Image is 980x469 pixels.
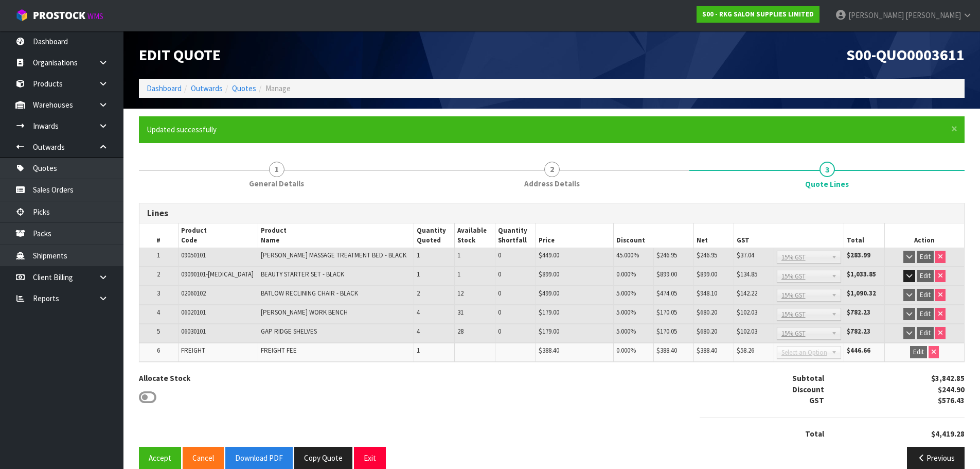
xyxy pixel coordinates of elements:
th: Price [536,223,613,248]
strong: Total [805,429,824,439]
span: Address Details [524,178,580,189]
img: cube-alt.png [15,9,28,22]
button: Edit [917,270,934,282]
span: 45.000% [616,251,639,259]
span: $388.40 [697,346,717,355]
span: 1 [417,346,420,355]
span: 0 [498,289,501,298]
span: 02060102 [181,289,206,298]
label: Allocate Stock [139,373,190,384]
span: 09050101 [181,251,206,259]
button: Cancel [183,447,224,469]
span: [PERSON_NAME] [905,10,961,20]
a: Outwards [191,83,223,93]
th: Product Code [178,223,258,248]
span: $449.00 [539,251,559,259]
strong: $1,033.85 [847,270,876,279]
th: # [139,223,178,248]
span: GAP RIDGE SHELVES [261,327,317,336]
button: Previous [907,447,965,469]
a: Quotes [232,83,256,93]
span: 1 [157,251,160,259]
span: $899.00 [656,270,677,279]
span: $170.05 [656,327,677,336]
span: General Details [249,178,304,189]
button: Edit [917,251,934,263]
span: $388.40 [656,346,677,355]
span: 0 [498,327,501,336]
span: $388.40 [539,346,559,355]
strong: $283.99 [847,251,870,259]
span: $499.00 [539,289,559,298]
span: 4 [417,308,420,317]
span: 15% GST [781,308,827,321]
span: $58.26 [737,346,754,355]
a: Dashboard [147,83,182,93]
strong: Subtotal [792,373,824,383]
span: 5.000% [616,308,636,317]
span: $102.03 [737,308,757,317]
th: Total [844,223,884,248]
span: S00-QUO0003611 [846,45,965,64]
span: 28 [457,327,464,336]
th: Quantity Quoted [414,223,454,248]
span: $246.95 [697,251,717,259]
span: FREIGHT FEE [261,346,297,355]
strong: GST [809,395,824,405]
strong: $446.66 [847,346,870,355]
span: $179.00 [539,327,559,336]
strong: $1,090.32 [847,289,876,298]
span: [PERSON_NAME] MASSAGE TREATMENT BED - BLACK [261,251,406,259]
strong: $244.90 [938,385,965,394]
strong: $3,842.85 [931,373,965,383]
span: ProStock [33,9,85,22]
span: 4 [157,308,160,317]
span: 0.000 [616,346,630,355]
button: Edit [917,289,934,301]
strong: $782.23 [847,308,870,317]
span: 15% GST [781,251,827,264]
span: [PERSON_NAME] WORK BENCH [261,308,348,317]
span: 3 [157,289,160,298]
span: Quote Lines [805,179,849,189]
span: Manage [265,83,291,93]
th: Action [884,223,964,248]
span: Select an Option [781,346,827,359]
strong: $782.23 [847,327,870,336]
span: 0 [498,270,501,279]
span: 0 [498,308,501,317]
th: Product Name [258,223,414,248]
span: 5 [157,327,160,336]
span: $948.10 [697,289,717,298]
span: 31 [457,308,464,317]
td: % [614,343,654,361]
th: Net [694,223,734,248]
span: $179.00 [539,308,559,317]
strong: Discount [792,385,824,394]
strong: S00 - RKG SALON SUPPLIES LIMITED [702,10,814,19]
button: Edit [910,346,927,358]
span: 12 [457,289,464,298]
h3: Lines [147,209,956,218]
span: 1 [269,162,284,177]
button: Edit [917,308,934,320]
span: Updated successfully [147,125,217,134]
span: 6 [157,346,160,355]
span: Edit Quote [139,45,221,64]
span: BATLOW RECLINING CHAIR - BLACK [261,289,358,298]
span: 15% GST [781,327,827,340]
span: 0.000% [616,270,636,279]
span: 1 [417,251,420,259]
th: GST [734,223,844,248]
button: Exit [354,447,386,469]
span: $37.04 [737,251,754,259]
span: 1 [417,270,420,279]
span: BEAUTY STARTER SET - BLACK [261,270,344,279]
span: 0 [498,251,501,259]
strong: $576.43 [938,395,965,405]
span: $134.85 [737,270,757,279]
span: 5.000% [616,327,636,336]
small: WMS [87,11,103,21]
a: S00 - RKG SALON SUPPLIES LIMITED [697,6,819,23]
span: 2 [157,270,160,279]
